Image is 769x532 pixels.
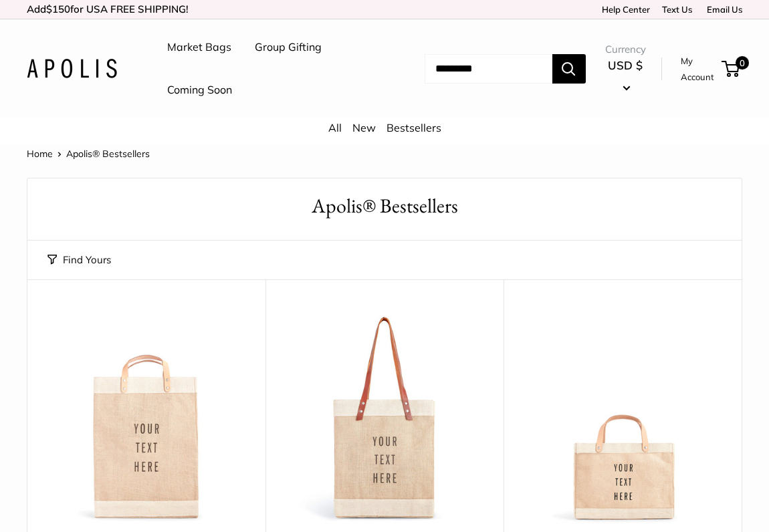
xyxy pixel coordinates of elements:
[608,58,643,72] span: USD $
[425,54,552,84] input: Search...
[167,80,232,100] a: Coming Soon
[605,55,646,98] button: USD $
[47,192,722,221] h1: Apolis® Bestsellers
[328,121,342,134] a: All
[723,61,740,77] a: 0
[597,4,650,15] a: Help Center
[46,3,70,15] span: $150
[41,313,252,524] img: Market Bag in Natural
[681,53,717,86] a: My Account
[47,251,111,269] button: Find Yours
[41,313,252,524] a: Market Bag in NaturalMarket Bag in Natural
[605,40,646,59] span: Currency
[736,56,749,70] span: 0
[387,121,441,134] a: Bestsellers
[167,37,231,57] a: Market Bags
[662,4,692,15] a: Text Us
[552,54,586,84] button: Search
[27,59,117,78] img: Apolis
[517,313,728,524] a: Petite Market Bag in Naturaldescription_Effortless style that elevates every moment
[279,313,490,524] img: description_Make it yours with custom printed text.
[352,121,376,134] a: New
[27,148,53,160] a: Home
[27,145,150,162] nav: Breadcrumb
[66,148,150,160] span: Apolis® Bestsellers
[517,313,728,524] img: Petite Market Bag in Natural
[255,37,322,57] a: Group Gifting
[702,4,742,15] a: Email Us
[279,313,490,524] a: description_Make it yours with custom printed text.Market Tote in Natural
